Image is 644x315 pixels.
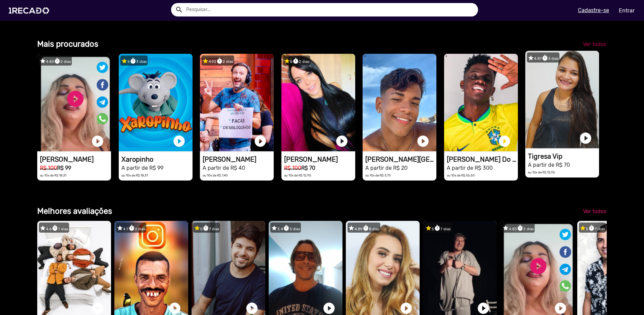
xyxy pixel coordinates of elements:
[528,152,599,160] h1: Tigresa Vip
[121,155,193,163] h1: Xaropinho
[37,206,112,216] b: Melhores avaliações
[284,173,311,177] small: ou 10x de R$ 12,95
[173,3,184,15] button: Example home icon
[498,134,511,148] a: play_circle_filled
[203,173,228,177] small: ou 10x de R$ 7,40
[363,54,436,151] video: 1RECADO vídeos dedicados para fãs e empresas
[91,302,104,315] a: play_circle_filled
[37,54,111,151] video: 1RECADO vídeos dedicados para fãs e empresas
[168,302,181,315] a: play_circle_filled
[181,3,478,16] input: Pesquisar...
[554,302,567,315] a: play_circle_filled
[614,5,639,16] a: Entrar
[365,155,436,163] h1: [PERSON_NAME][GEOGRAPHIC_DATA]
[578,7,609,13] u: Cadastre-se
[175,6,183,14] mat-icon: Example home icon
[91,134,104,148] a: play_circle_filled
[444,54,518,151] video: 1RECADO vídeos dedicados para fãs e empresas
[284,165,301,171] small: R$ 100
[40,173,66,177] small: ou 10x de R$ 18,31
[284,155,355,163] h1: [PERSON_NAME]
[254,134,267,148] a: play_circle_filled
[121,173,148,177] small: ou 10x de R$ 18,31
[399,302,413,315] a: play_circle_filled
[525,51,599,148] video: 1RECADO vídeos dedicados para fãs e empresas
[335,134,348,148] a: play_circle_filled
[119,54,193,151] video: 1RECADO vídeos dedicados para fãs e empresas
[477,302,490,315] a: play_circle_filled
[447,155,518,163] h1: [PERSON_NAME] Do [PERSON_NAME]
[583,208,606,214] span: Ver todos
[365,173,391,177] small: ou 10x de R$ 3,70
[281,54,355,151] video: 1RECADO vídeos dedicados para fãs e empresas
[447,173,475,177] small: ou 10x de R$ 55,50
[203,165,245,171] small: A partir de R$ 40
[121,165,163,171] small: A partir de R$ 99
[172,134,186,148] a: play_circle_filled
[40,165,57,171] small: R$ 100
[245,302,259,315] a: play_circle_filled
[528,162,570,168] small: A partir de R$ 70
[416,134,430,148] a: play_circle_filled
[447,165,493,171] small: A partir de R$ 300
[57,165,71,171] b: R$ 99
[203,155,274,163] h1: [PERSON_NAME]
[365,165,408,171] small: A partir de R$ 20
[301,165,315,171] b: R$ 70
[528,170,555,174] small: ou 10x de R$ 12,95
[200,54,274,151] video: 1RECADO vídeos dedicados para fãs e empresas
[579,131,592,145] a: play_circle_filled
[322,302,336,315] a: play_circle_filled
[37,39,98,49] b: Mais procurados
[40,155,111,163] h1: [PERSON_NAME]
[583,41,606,47] span: Ver todos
